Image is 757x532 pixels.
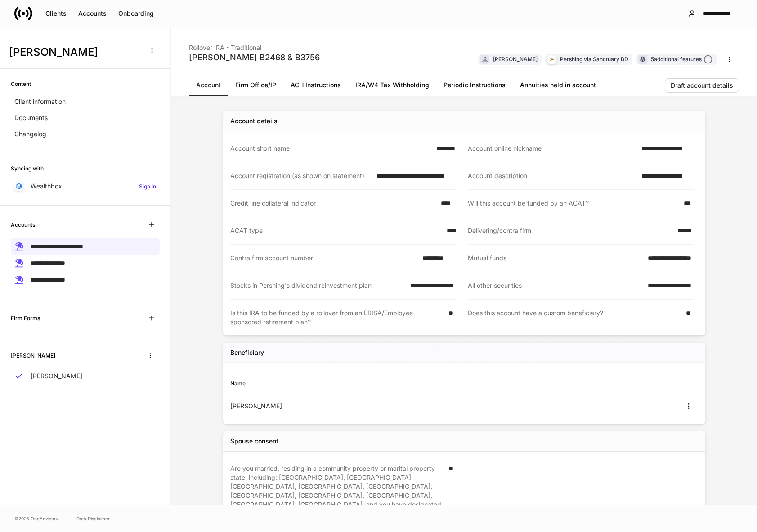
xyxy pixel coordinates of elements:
[76,515,110,522] a: Data Disclaimer
[493,55,538,63] div: [PERSON_NAME]
[230,116,278,125] div: Account details
[468,281,643,290] div: All other securities
[11,220,35,229] h6: Accounts
[468,144,636,153] div: Account online nickname
[230,308,443,326] div: Is this IRA to be funded by a rollover from an ERISA/Employee sponsored retirement plan?
[11,178,160,194] a: WealthboxSign in
[230,464,443,518] div: Are you married, residing in a community property or marital property state, including: [GEOGRAPH...
[11,314,40,322] h6: Firm Forms
[14,130,46,139] p: Changelog
[671,82,733,89] div: Draft account details
[11,80,31,88] h6: Content
[283,74,348,96] a: ACH Instructions
[651,55,712,64] div: 5 additional features
[14,97,66,106] p: Client information
[513,74,603,96] a: Annuities held in account
[45,10,67,17] div: Clients
[230,379,464,388] div: Name
[230,437,278,446] div: Spouse consent
[139,182,156,191] h6: Sign in
[665,78,739,93] button: Draft account details
[14,515,58,522] span: © 2025 OneAdvisory
[230,402,464,411] div: [PERSON_NAME]
[112,6,160,21] button: Onboarding
[230,281,405,290] div: Stocks in Pershing's dividend reinvestment plan
[11,126,160,142] a: Changelog
[468,171,636,180] div: Account description
[14,113,48,122] p: Documents
[560,55,628,63] div: Pershing via Sanctuary BD
[31,371,82,380] p: [PERSON_NAME]
[189,38,320,52] div: Rollover IRA - Traditional
[11,164,44,173] h6: Syncing with
[468,254,643,263] div: Mutual funds
[11,368,160,384] a: [PERSON_NAME]
[230,348,264,357] h5: Beneficiary
[40,6,72,21] button: Clients
[230,171,371,180] div: Account registration (as shown on statement)
[230,199,436,208] div: Credit line collateral indicator
[31,182,62,191] p: Wealthbox
[11,110,160,126] a: Documents
[11,94,160,110] a: Client information
[228,74,283,96] a: Firm Office/IP
[189,52,320,63] div: [PERSON_NAME] B2468 & B3756
[468,226,672,235] div: Delivering/contra firm
[9,45,139,59] h3: [PERSON_NAME]
[468,199,678,208] div: Will this account be funded by an ACAT?
[189,74,228,96] a: Account
[72,6,112,21] button: Accounts
[436,74,513,96] a: Periodic Instructions
[348,74,436,96] a: IRA/W4 Tax Withholding
[230,254,417,263] div: Contra firm account number
[230,226,441,235] div: ACAT type
[118,10,154,17] div: Onboarding
[11,351,55,360] h6: [PERSON_NAME]
[78,10,107,17] div: Accounts
[230,144,431,153] div: Account short name
[468,308,681,326] div: Does this account have a custom beneficiary?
